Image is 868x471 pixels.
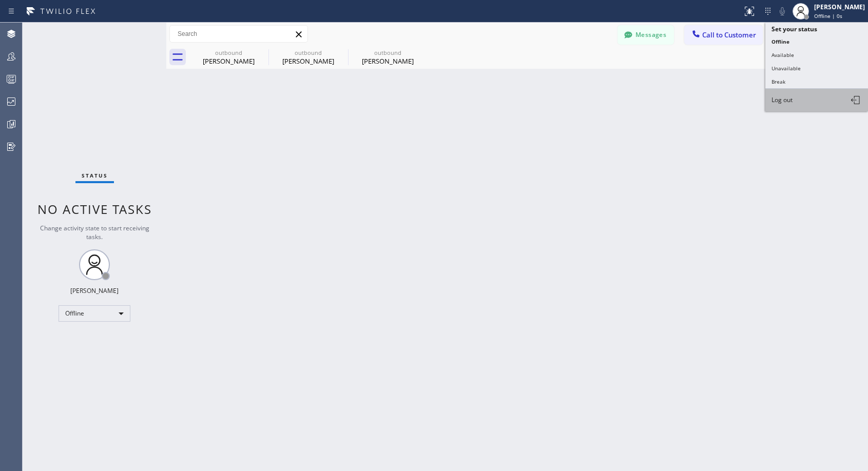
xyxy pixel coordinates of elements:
[269,49,347,56] div: outbound
[269,56,347,66] div: [PERSON_NAME]
[349,49,427,56] div: outbound
[82,172,108,179] span: Status
[684,25,763,45] button: Call to Customer
[775,4,789,18] button: Mute
[814,3,865,11] div: [PERSON_NAME]
[190,56,267,66] div: [PERSON_NAME]
[618,25,674,45] button: Messages
[814,12,842,19] span: Offline | 0s
[702,30,756,40] span: Call to Customer
[70,286,119,295] div: [PERSON_NAME]
[349,46,427,69] div: Karen Bartley
[269,46,347,69] div: Karen Bartley
[59,305,130,322] div: Offline
[349,56,427,66] div: [PERSON_NAME]
[40,224,149,241] span: Change activity state to start receiving tasks.
[190,49,267,56] div: outbound
[37,201,152,218] span: No active tasks
[190,46,267,69] div: Karen Bartley
[170,26,307,42] input: Search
